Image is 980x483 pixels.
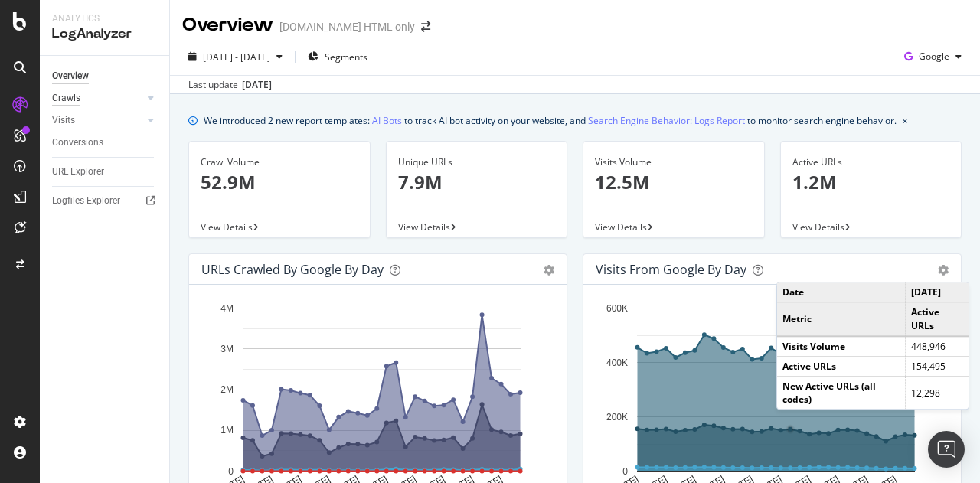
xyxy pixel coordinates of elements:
[606,303,628,314] text: 600K
[421,21,430,32] div: arrow-right-arrow-left
[220,426,234,436] text: 1M
[201,262,384,277] div: URLs Crawled by Google by day
[898,44,968,69] button: Google
[203,51,270,64] span: [DATE] - [DATE]
[52,113,143,129] a: Visits
[52,12,157,25] div: Analytics
[182,44,289,69] button: [DATE] - [DATE]
[372,113,402,129] a: AI Bots
[777,357,906,377] td: Active URLs
[220,384,234,395] text: 2M
[201,169,358,195] p: 52.9M
[52,135,103,151] div: Conversions
[595,155,753,169] div: Visits Volume
[188,78,272,92] div: Last update
[899,109,911,132] button: close banner
[182,12,273,38] div: Overview
[52,68,89,84] div: Overview
[595,220,647,233] span: View Details
[52,193,120,209] div: Logfiles Explorer
[188,113,962,129] div: info banner
[928,431,965,468] div: Open Intercom Messenger
[52,135,158,151] a: Conversions
[52,113,75,129] div: Visits
[919,50,949,63] span: Google
[595,169,753,195] p: 12.5M
[398,220,450,233] span: View Details
[398,169,556,195] p: 7.9M
[204,113,897,129] div: We introduced 2 new report templates: to track AI bot activity on your website, and to monitor se...
[906,336,969,357] td: 448,946
[588,113,745,129] a: Search Engine Behavior: Logs Report
[777,302,906,336] td: Metric
[52,193,158,209] a: Logfiles Explorer
[938,265,949,276] div: gear
[201,155,358,169] div: Crawl Volume
[777,377,906,410] td: New Active URLs (all codes)
[201,220,253,233] span: View Details
[325,51,367,64] span: Segments
[906,357,969,377] td: 154,495
[220,303,234,314] text: 4M
[906,377,969,410] td: 12,298
[792,155,950,169] div: Active URLs
[622,466,628,477] text: 0
[52,25,157,43] div: LogAnalyzer
[220,344,234,354] text: 3M
[52,90,143,106] a: Crawls
[52,68,158,84] a: Overview
[606,357,628,368] text: 400K
[792,220,844,233] span: View Details
[906,283,969,303] td: [DATE]
[52,164,104,180] div: URL Explorer
[792,169,950,195] p: 1.2M
[302,44,374,69] button: Segments
[52,164,158,180] a: URL Explorer
[52,90,80,106] div: Crawls
[228,466,234,477] text: 0
[242,78,272,92] div: [DATE]
[398,155,556,169] div: Unique URLs
[777,336,906,357] td: Visits Volume
[596,262,746,277] div: Visits from Google by day
[544,265,554,276] div: gear
[906,302,969,336] td: Active URLs
[777,283,906,303] td: Date
[606,412,628,423] text: 200K
[279,19,415,34] div: [DOMAIN_NAME] HTML only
